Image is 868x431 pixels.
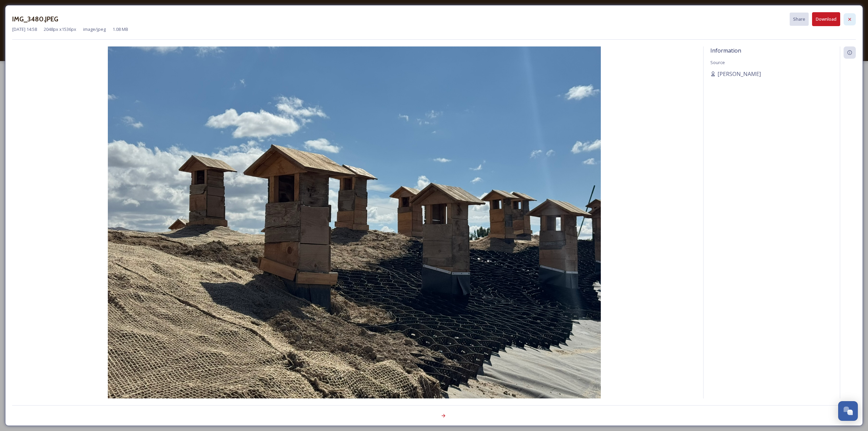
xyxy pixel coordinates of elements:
[710,59,725,65] span: Source
[83,26,106,33] span: image/jpeg
[838,401,858,421] button: Open Chat
[790,13,809,26] button: Share
[12,14,58,24] h3: IMG_3480.JPEG
[710,47,741,54] span: Information
[12,26,37,33] span: [DATE] 14:58
[717,70,761,78] span: [PERSON_NAME]
[44,26,76,33] span: 2048 px x 1536 px
[812,12,840,26] button: Download
[113,26,128,33] span: 1.08 MB
[12,46,696,416] img: IMG_3480.JPEG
